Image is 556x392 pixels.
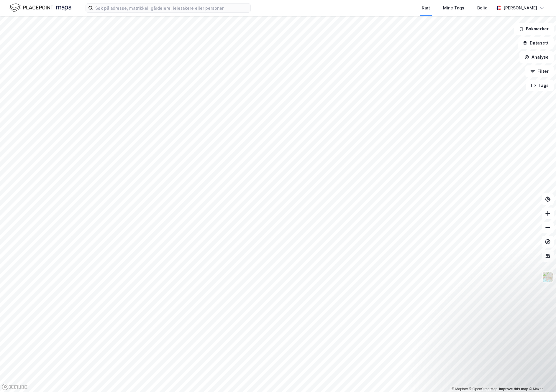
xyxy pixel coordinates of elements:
div: Bolig [477,4,488,11]
a: Mapbox homepage [2,383,28,390]
button: Analyse [519,51,554,63]
img: Z [542,271,553,283]
div: Kart [422,4,430,11]
button: Tags [526,80,554,91]
a: OpenStreetMap [469,387,498,391]
button: Filter [525,65,554,77]
div: [PERSON_NAME] [503,4,537,11]
div: Mine Tags [443,4,464,11]
input: Søk på adresse, matrikkel, gårdeiere, leietakere eller personer [93,4,250,12]
a: Mapbox [452,387,468,391]
button: Datasett [518,37,554,49]
img: logo.f888ab2527a4732fd821a326f86c7f29.svg [9,3,71,13]
button: Bokmerker [514,23,554,35]
a: Improve this map [499,387,528,391]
